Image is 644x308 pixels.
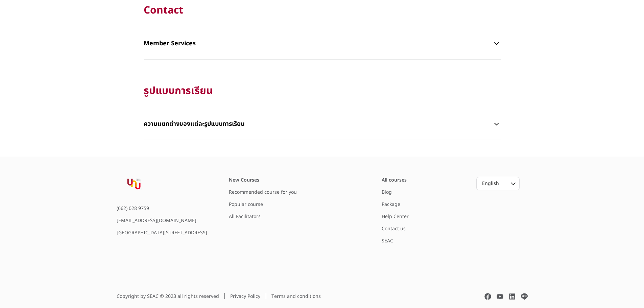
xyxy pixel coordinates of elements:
[144,84,501,98] p: รูปแบบการเรียน
[229,189,297,196] a: Recommended course for you
[229,213,261,220] a: All Facilitators
[144,114,493,134] p: ความแตกต่างของแต่ละรูปแบบการเรียน
[117,293,219,300] span: Copyright by SEAC © 2023 all rights reserved
[117,177,152,192] img: YourNextU Logo
[482,180,501,187] div: English
[117,217,207,224] div: [EMAIL_ADDRESS][DOMAIN_NAME]
[117,230,207,236] div: [GEOGRAPHIC_DATA][STREET_ADDRESS]
[144,33,493,54] p: Member Services
[144,4,501,17] p: Contact
[230,293,260,300] a: Privacy Policy
[229,177,310,184] div: New Courses
[382,225,406,232] a: Contact us
[144,33,501,54] button: Member Services
[382,189,392,196] a: Blog
[144,114,501,134] button: ความแตกต่างของแต่ละรูปแบบการเรียน
[117,205,207,212] div: (662) 028 9759
[229,201,263,208] a: Popular course
[382,237,393,244] a: SEAC
[382,176,407,184] a: All courses
[382,201,400,208] a: Package
[382,213,409,220] a: Help Center
[271,293,321,300] a: Terms and conditions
